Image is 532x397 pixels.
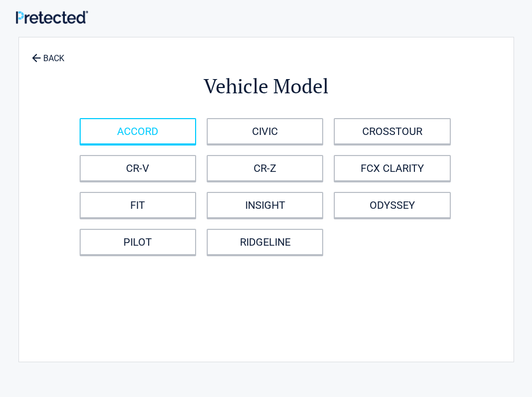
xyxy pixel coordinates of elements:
a: CR-Z [207,155,323,181]
a: RIDGELINE [207,229,323,255]
a: INSIGHT [207,192,323,218]
h2: Vehicle Model [77,73,456,100]
a: ACCORD [80,118,196,144]
a: ODYSSEY [334,192,450,218]
a: CIVIC [207,118,323,144]
a: PILOT [80,229,196,255]
a: FIT [80,192,196,218]
img: Main Logo [16,11,88,24]
a: CROSSTOUR [334,118,450,144]
a: CR-V [80,155,196,181]
a: BACK [30,44,66,63]
a: FCX CLARITY [334,155,450,181]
